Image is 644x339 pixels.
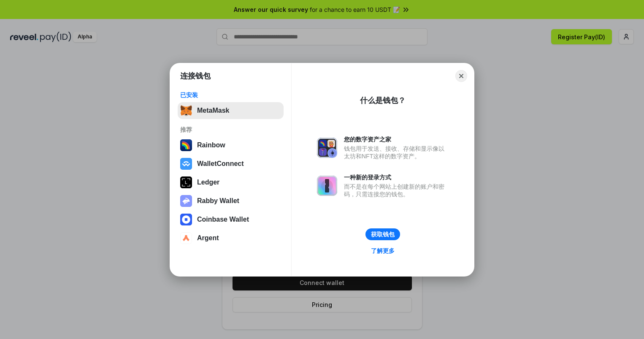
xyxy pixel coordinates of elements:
img: svg+xml,%3Csvg%20width%3D%22120%22%20height%3D%22120%22%20viewBox%3D%220%200%20120%20120%22%20fil... [180,139,192,151]
div: MetaMask [197,107,229,114]
div: Rabby Wallet [197,197,239,205]
img: svg+xml,%3Csvg%20width%3D%2228%22%20height%3D%2228%22%20viewBox%3D%220%200%2028%2028%22%20fill%3D... [180,214,192,225]
img: svg+xml,%3Csvg%20xmlns%3D%22http%3A%2F%2Fwww.w3.org%2F2000%2Fsvg%22%20fill%3D%22none%22%20viewBox... [180,195,192,207]
img: svg+xml,%3Csvg%20width%3D%2228%22%20height%3D%2228%22%20viewBox%3D%220%200%2028%2028%22%20fill%3D... [180,158,192,170]
img: svg+xml,%3Csvg%20xmlns%3D%22http%3A%2F%2Fwww.w3.org%2F2000%2Fsvg%22%20fill%3D%22none%22%20viewBox... [317,176,337,196]
a: 了解更多 [366,245,400,256]
img: svg+xml,%3Csvg%20xmlns%3D%22http%3A%2F%2Fwww.w3.org%2F2000%2Fsvg%22%20fill%3D%22none%22%20viewBox... [317,138,337,158]
div: Argent [197,234,219,242]
button: Ledger [178,174,284,191]
button: Close [455,70,467,82]
div: 而不是在每个网站上创建新的账户和密码，只需连接您的钱包。 [344,183,449,198]
div: 推荐 [180,126,281,133]
button: Rabby Wallet [178,193,284,209]
div: 一种新的登录方式 [344,174,449,181]
div: Coinbase Wallet [197,216,249,223]
button: 获取钱包 [365,228,400,240]
div: Ledger [197,179,219,186]
img: svg+xml,%3Csvg%20width%3D%2228%22%20height%3D%2228%22%20viewBox%3D%220%200%2028%2028%22%20fill%3D... [180,232,192,244]
div: 已安装 [180,91,281,99]
div: 了解更多 [371,247,395,255]
div: Rainbow [197,141,225,149]
div: WalletConnect [197,160,244,168]
button: WalletConnect [178,155,284,172]
div: 钱包用于发送、接收、存储和显示像以太坊和NFT这样的数字资产。 [344,145,449,160]
h1: 连接钱包 [180,71,211,81]
button: Coinbase Wallet [178,211,284,228]
div: 什么是钱包？ [360,95,406,106]
img: svg+xml,%3Csvg%20fill%3D%22none%22%20height%3D%2233%22%20viewBox%3D%220%200%2035%2033%22%20width%... [180,105,192,117]
button: MetaMask [178,102,284,119]
button: Rainbow [178,137,284,154]
button: Argent [178,230,284,247]
img: svg+xml,%3Csvg%20xmlns%3D%22http%3A%2F%2Fwww.w3.org%2F2000%2Fsvg%22%20width%3D%2228%22%20height%3... [180,176,192,188]
div: 获取钱包 [371,231,395,238]
div: 您的数字资产之家 [344,136,449,143]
